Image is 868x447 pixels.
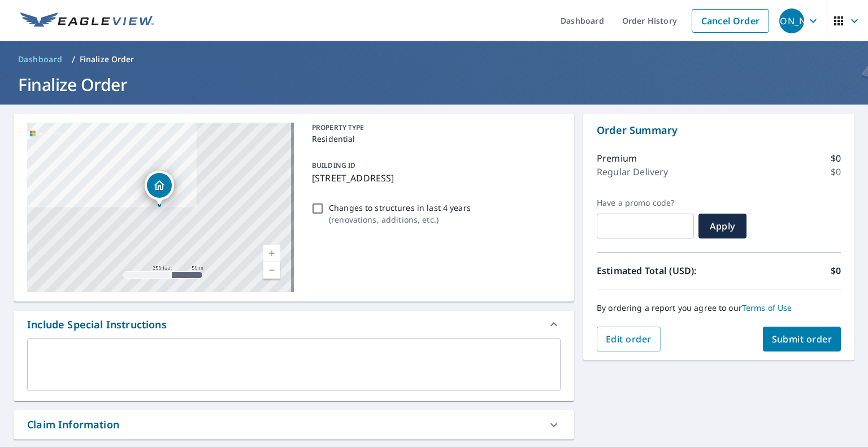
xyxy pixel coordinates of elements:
div: Claim Information [14,410,574,439]
a: Cancel Order [692,9,769,33]
button: Apply [698,214,747,238]
div: Claim Information [27,417,119,432]
p: $0 [831,151,841,165]
p: ( renovations, additions, etc. ) [329,214,471,225]
div: Include Special Instructions [14,311,574,338]
p: $0 [831,165,841,179]
h1: Finalize Order [14,73,854,96]
button: Submit order [763,327,841,351]
div: Dropped pin, building 1, Residential property, 1344 Crestview Dr Springfield, IL 62702 [145,171,174,206]
button: Edit order [597,327,661,351]
span: Edit order [606,333,652,345]
p: Residential [312,133,556,145]
p: Finalize Order [80,54,134,65]
nav: breadcrumb [14,50,854,68]
p: BUILDING ID [312,160,355,170]
a: Current Level 17, Zoom Out [263,262,280,279]
p: Order Summary [597,123,841,138]
a: Current Level 17, Zoom In [263,245,280,262]
span: Submit order [772,333,832,345]
p: [STREET_ADDRESS] [312,171,556,185]
div: Include Special Instructions [27,317,167,332]
p: Changes to structures in last 4 years [329,202,471,214]
img: EV Logo [20,12,154,29]
p: By ordering a report you agree to our [597,303,841,313]
p: Estimated Total (USD): [597,264,719,277]
label: Have a promo code? [597,198,694,208]
span: Apply [708,220,737,232]
li: / [72,53,75,66]
a: Dashboard [14,50,67,68]
div: [PERSON_NAME] [779,8,804,33]
p: $0 [831,264,841,277]
p: Regular Delivery [597,165,668,179]
a: Terms of Use [742,302,792,313]
span: Dashboard [18,54,63,65]
p: PROPERTY TYPE [312,123,556,133]
p: Premium [597,151,637,165]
